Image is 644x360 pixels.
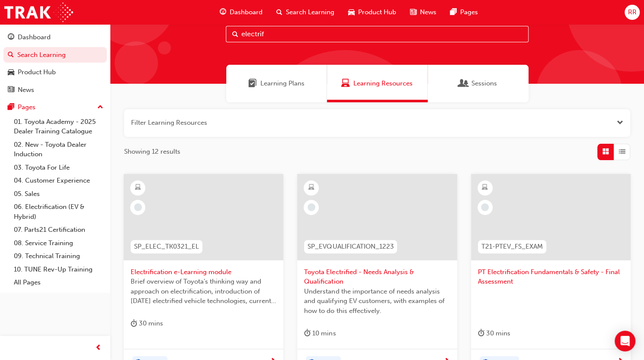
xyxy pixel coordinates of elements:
button: Pages [3,99,107,115]
span: Search [232,29,238,39]
a: 06. Electrification (EV & Hybrid) [10,200,107,223]
a: News [3,82,107,98]
span: prev-icon [95,343,102,354]
span: learningRecordVerb_NONE-icon [134,203,142,211]
span: Product Hub [358,7,396,17]
span: learningResourceType_ELEARNING-icon [135,182,141,193]
span: Brief overview of Toyota’s thinking way and approach on electrification, introduction of [DATE] e... [131,277,276,306]
div: Dashboard [18,32,51,42]
span: Pages [460,7,478,17]
span: PT Electrification Fundamentals & Safety - Final Assessment [478,267,624,287]
a: Search Learning [3,47,107,63]
div: Open Intercom Messenger [615,331,635,351]
input: Search... [226,26,529,42]
a: car-iconProduct Hub [341,3,403,21]
span: learningRecordVerb_NONE-icon [308,203,315,211]
div: News [18,85,34,95]
span: Understand the importance of needs analysis and qualifying EV customers, with examples of how to ... [304,287,450,316]
a: pages-iconPages [443,3,485,21]
a: Dashboard [3,29,107,45]
span: Learning Resources [341,79,350,88]
a: SessionsSessions [428,65,529,102]
span: duration-icon [478,328,484,339]
span: up-icon [97,102,103,113]
span: Toyota Electrified - Needs Analysis & Qualification [304,267,450,287]
a: news-iconNews [403,3,443,21]
span: pages-icon [450,7,457,18]
div: Product Hub [18,67,56,77]
div: Pages [18,102,35,112]
a: guage-iconDashboard [213,3,269,21]
span: Sessions [471,79,497,88]
a: All Pages [10,276,107,289]
span: SP_EVQUALIFICATION_1223 [308,242,394,252]
span: Dashboard [230,7,263,17]
span: pages-icon [8,104,14,111]
span: Search Learning [286,7,334,17]
span: duration-icon [131,318,137,329]
span: search-icon [8,51,14,59]
span: learningRecordVerb_NONE-icon [481,203,489,211]
a: 10. TUNE Rev-Up Training [10,263,107,276]
span: News [420,7,436,17]
a: 07. Parts21 Certification [10,223,107,237]
a: 02. New - Toyota Dealer Induction [10,138,107,161]
a: Learning ResourcesLearning Resources [327,65,428,102]
a: 04. Customer Experience [10,174,107,187]
span: Sessions [459,79,468,88]
a: 09. Technical Training [10,249,107,263]
span: learningResourceType_ELEARNING-icon [308,182,314,193]
span: Learning Plans [260,79,304,88]
span: Showing 12 results [124,147,180,157]
span: Learning Resources [353,79,413,88]
a: Learning PlansLearning Plans [226,65,327,102]
span: search-icon [276,7,282,18]
div: 30 mins [131,318,163,329]
button: Open the filter [617,118,623,128]
a: Product Hub [3,64,107,80]
span: news-icon [8,86,14,94]
button: DashboardSearch LearningProduct HubNews [3,28,107,99]
span: SP_ELEC_TK0321_EL [134,242,199,252]
button: RR [625,5,640,20]
div: 10 mins [304,328,336,339]
span: Grid [602,147,609,157]
img: Trak [4,3,73,22]
a: 05. Sales [10,187,107,201]
a: search-iconSearch Learning [269,3,341,21]
a: 08. Service Training [10,237,107,250]
div: 30 mins [478,328,510,339]
span: car-icon [8,69,14,76]
span: learningResourceType_ELEARNING-icon [482,182,488,193]
span: guage-icon [220,7,226,18]
span: T21-PTEV_FS_EXAM [481,242,543,252]
span: duration-icon [304,328,311,339]
span: guage-icon [8,34,14,41]
span: car-icon [348,7,355,18]
span: List [619,147,625,157]
span: news-icon [410,7,417,18]
span: RR [628,7,636,17]
span: Electrification e-Learning module [131,267,276,277]
span: Learning Plans [248,79,257,88]
a: 03. Toyota For Life [10,161,107,174]
a: 01. Toyota Academy - 2025 Dealer Training Catalogue [10,115,107,138]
